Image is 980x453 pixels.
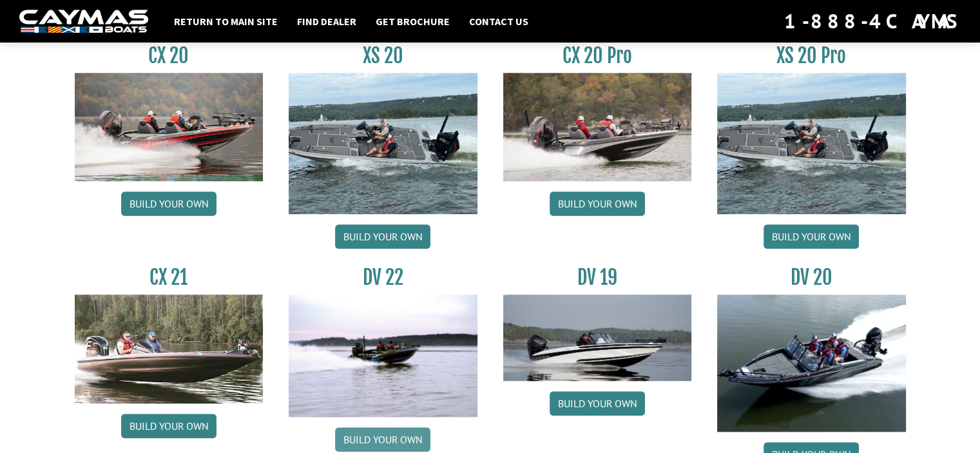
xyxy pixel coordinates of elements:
h3: CX 21 [75,265,264,289]
a: Contact Us [463,13,535,30]
img: XS_20_resized.jpg [289,73,477,214]
h3: DV 20 [717,265,906,289]
a: Build your own [764,224,859,249]
img: CX-20Pro_thumbnail.jpg [503,73,692,181]
h3: CX 20 [75,44,264,68]
h3: XS 20 Pro [717,44,906,68]
a: Build your own [335,224,430,249]
h3: DV 22 [289,265,477,289]
h3: XS 20 [289,44,477,68]
img: XS_20_resized.jpg [717,73,906,214]
div: 1-888-4CAYMAS [784,7,961,35]
a: Build your own [550,391,645,416]
a: Find Dealer [291,13,363,30]
a: Build your own [121,191,216,216]
a: Build your own [335,427,430,452]
img: DV_20_from_website_for_caymas_connect.png [717,294,906,432]
h3: CX 20 Pro [503,44,692,68]
h3: DV 19 [503,265,692,289]
img: CX21_thumb.jpg [75,294,264,403]
img: DV22_original_motor_cropped_for_caymas_connect.jpg [289,294,477,417]
a: Return to main site [168,13,284,30]
a: Build your own [550,191,645,216]
a: Build your own [121,414,216,438]
a: Get Brochure [369,13,456,30]
img: white-logo-c9c8dbefe5ff5ceceb0f0178aa75bf4bb51f6bca0971e226c86eb53dfe498488.png [19,10,148,34]
img: dv-19-ban_from_website_for_caymas_connect.png [503,294,692,381]
img: CX-20_thumbnail.jpg [75,73,264,181]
